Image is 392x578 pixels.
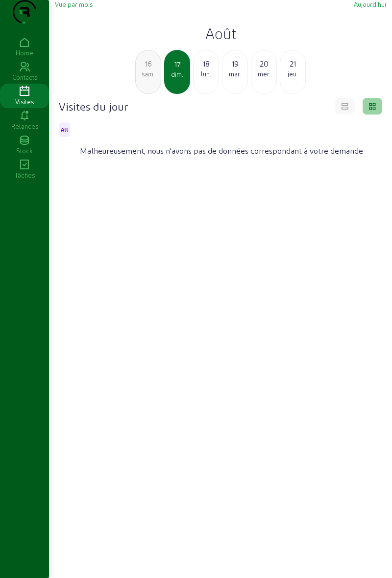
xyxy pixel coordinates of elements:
[222,58,247,69] div: 19
[194,58,219,69] div: 18
[59,99,128,113] h4: Visites du jour
[61,126,68,133] span: All
[55,0,93,8] span: Vue par mois
[194,69,219,78] div: lun.
[136,69,161,78] div: sam.
[280,69,305,78] div: jeu.
[280,58,305,69] div: 21
[251,58,276,69] div: 20
[251,69,276,78] div: mer.
[136,58,161,69] div: 16
[55,24,386,42] h2: Août
[222,69,247,78] div: mar.
[165,58,189,70] div: 17
[80,145,363,157] span: Malheureusement, nous n'avons pas de données correspondant à votre demande
[354,0,386,8] span: Aujourd'hui
[165,70,189,79] div: dim.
